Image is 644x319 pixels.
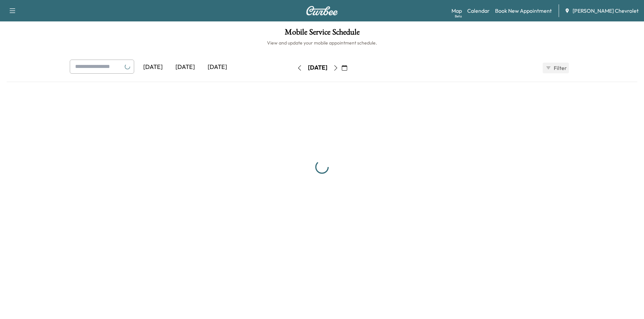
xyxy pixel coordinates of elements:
[495,7,552,15] a: Book New Appointment
[554,64,566,72] span: Filter
[137,60,169,75] div: [DATE]
[543,63,569,73] button: Filter
[467,7,490,15] a: Calendar
[7,39,637,46] h6: View and update your mobile appointment schedule.
[201,60,233,75] div: [DATE]
[455,14,462,19] div: Beta
[308,64,327,72] div: [DATE]
[573,7,639,15] span: [PERSON_NAME] Chevrolet
[169,60,201,75] div: [DATE]
[306,6,338,15] img: Curbee Logo
[451,7,462,15] a: MapBeta
[7,28,637,39] h1: Mobile Service Schedule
